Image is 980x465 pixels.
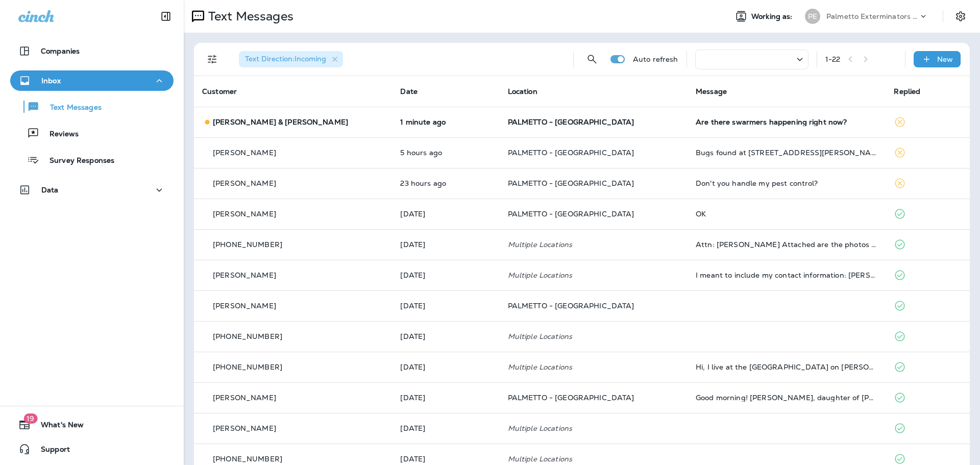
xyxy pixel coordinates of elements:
span: Location [508,87,537,96]
p: Oct 1, 2025 01:41 PM [400,363,491,371]
div: I meant to include my contact information: Mike Martini 14 Apollo Rd Charleston, SC 29407 [696,271,877,279]
button: Reviews [10,123,174,144]
span: PALMETTO - [GEOGRAPHIC_DATA] [508,301,634,310]
span: Customer [202,87,237,96]
p: [PERSON_NAME] [213,424,276,432]
span: Replied [894,87,920,96]
p: Oct 1, 2025 08:06 AM [400,394,491,402]
div: OK [696,210,877,218]
span: PALMETTO - [GEOGRAPHIC_DATA] [508,393,634,402]
div: Text Direction:Incoming [239,51,343,67]
p: Oct 9, 2025 04:52 PM [400,179,491,187]
span: Support [31,445,70,457]
p: Oct 2, 2025 08:37 AM [400,332,491,340]
div: 1 - 22 [825,55,841,63]
p: New [937,55,953,63]
button: Support [10,439,174,459]
p: [PERSON_NAME] [213,394,276,402]
p: [PHONE_NUMBER] [213,455,282,463]
p: Reviews [39,130,79,139]
p: Text Messages [40,103,102,113]
p: Multiple Locations [508,240,679,249]
div: Are there swarmers happening right now? [696,118,877,126]
button: Companies [10,41,174,61]
p: Multiple Locations [508,363,679,371]
p: [PERSON_NAME] & [PERSON_NAME] [213,118,348,126]
button: Inbox [10,70,174,91]
div: Attn: Devon Attached are the photos I think are termites that a had inside my back door. Let me k... [696,240,877,249]
p: Multiple Locations [508,332,679,340]
p: Sep 30, 2025 10:30 AM [400,424,491,432]
p: Data [41,186,59,194]
button: Settings [951,7,970,26]
div: Hi, I live at the Island Park Condos on Daniel Island. Our association has a pest contract with y... [696,363,877,371]
span: What's New [31,421,84,433]
span: Message [696,87,727,96]
div: Bugs found at 1000 Hunt Club Run. Janet Amos 843.364.8947 [696,149,877,157]
button: Filters [202,49,223,69]
p: [PERSON_NAME] [213,271,276,279]
p: [PERSON_NAME] [213,302,276,310]
p: [PERSON_NAME] [213,179,276,187]
div: Don't you handle my pest control? [696,179,877,187]
p: Companies [41,47,80,55]
p: Oct 10, 2025 10:57 AM [400,149,491,157]
p: Sep 30, 2025 09:55 AM [400,455,491,463]
button: 19What's New [10,414,174,435]
p: Survey Responses [39,156,114,166]
button: Collapse Sidebar [152,6,180,27]
p: Oct 10, 2025 04:26 PM [400,118,491,126]
p: Multiple Locations [508,424,679,432]
button: Search Messages [582,49,602,69]
p: Oct 2, 2025 04:33 PM [400,302,491,310]
span: Working as: [751,12,795,21]
span: PALMETTO - [GEOGRAPHIC_DATA] [508,179,634,188]
span: PALMETTO - [GEOGRAPHIC_DATA] [508,148,634,157]
p: [PERSON_NAME] [213,210,276,218]
p: [PERSON_NAME] [213,149,276,157]
button: Data [10,180,174,200]
p: Oct 9, 2025 01:32 PM [400,210,491,218]
span: PALMETTO - [GEOGRAPHIC_DATA] [508,117,634,127]
p: [PHONE_NUMBER] [213,363,282,371]
span: Text Direction : Incoming [245,54,326,63]
div: Good morning! Gayle Fellers, daughter of Calvin Cloninger will be there at 10:30 to let Sean in. ... [696,394,877,402]
p: Multiple Locations [508,271,679,279]
p: Oct 5, 2025 10:53 AM [400,271,491,279]
span: Date [400,87,418,96]
p: Palmetto Exterminators LLC [826,12,918,20]
button: Survey Responses [10,149,174,170]
button: Text Messages [10,96,174,117]
p: Auto refresh [633,55,678,63]
span: 19 [23,413,37,424]
p: Multiple Locations [508,455,679,463]
p: [PHONE_NUMBER] [213,332,282,340]
p: Text Messages [204,9,293,24]
p: Oct 7, 2025 11:05 AM [400,240,491,249]
span: PALMETTO - [GEOGRAPHIC_DATA] [508,209,634,218]
p: [PHONE_NUMBER] [213,240,282,249]
p: Inbox [41,77,61,85]
div: PE [805,9,820,24]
